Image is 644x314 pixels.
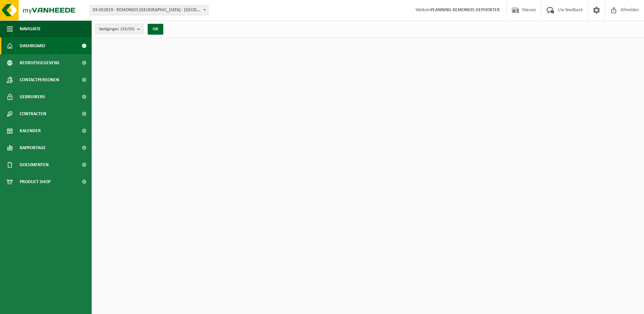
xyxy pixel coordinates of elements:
[20,71,59,88] span: Contactpersonen
[20,105,46,122] span: Contracten
[431,7,500,13] strong: PLANNING REMONDIS DEPOORTER
[95,24,144,34] button: Vestigingen(33/33)
[20,122,41,139] span: Kalender
[121,27,134,31] count: (33/33)
[20,88,45,105] span: Gebruikers
[20,37,45,54] span: Dashboard
[90,5,208,15] span: 03-052819 - REMONDIS WEST-VLAANDEREN - OOSTENDE
[20,173,51,190] span: Product Shop
[148,24,163,35] button: OK
[90,5,208,15] span: 03-052819 - REMONDIS WEST-VLAANDEREN - OOSTENDE
[20,20,41,37] span: Navigatie
[20,54,59,71] span: Bedrijfsgegevens
[20,139,46,156] span: Rapportage
[99,24,134,34] span: Vestigingen
[20,156,49,173] span: Documenten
